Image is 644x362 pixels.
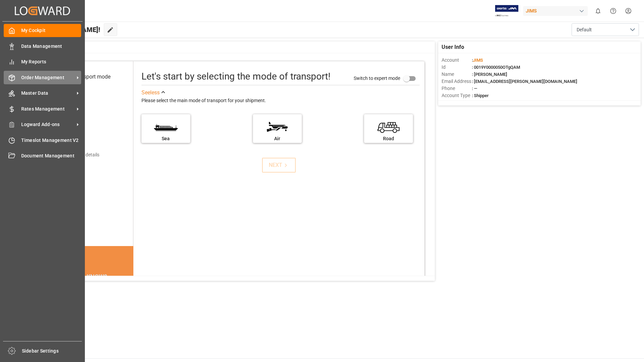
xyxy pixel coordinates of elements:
[21,121,74,128] span: Logward Add-ons
[4,55,81,68] a: My Reports
[442,85,472,92] span: Phone
[523,6,588,16] div: JIMS
[442,43,464,51] span: User Info
[572,23,639,36] button: open menu
[4,39,81,53] a: Data Management
[256,135,298,142] div: Air
[473,58,483,63] span: JIMS
[606,3,621,19] button: Help Center
[442,64,472,71] span: Id
[472,65,520,70] span: : 0019Y0000050OTgQAM
[4,133,81,147] a: Timeslot Management V2
[495,5,518,17] img: Exertis%20JAM%20-%20Email%20Logo.jpg_1722504956.jpg
[141,89,160,97] div: See less
[21,105,74,113] span: Rates Management
[472,79,577,84] span: : [EMAIL_ADDRESS][PERSON_NAME][DOMAIN_NAME]
[269,161,289,169] div: NEXT
[21,43,82,50] span: Data Management
[472,72,507,77] span: : [PERSON_NAME]
[4,24,81,37] a: My Cockpit
[367,135,410,142] div: Road
[523,4,590,17] button: JIMS
[442,57,472,64] span: Account
[57,151,99,158] div: Add shipping details
[21,137,82,144] span: Timeslot Management V2
[28,23,100,36] span: Hello [PERSON_NAME]!
[4,149,81,162] a: Document Management
[472,58,483,63] span: :
[141,97,420,105] div: Please select the main mode of transport for your shipment.
[262,158,296,173] button: NEXT
[442,92,472,99] span: Account Type
[442,78,472,85] span: Email Address
[590,3,606,19] button: show 0 new notifications
[442,71,472,78] span: Name
[577,26,592,33] span: Default
[21,152,82,159] span: Document Management
[354,75,400,81] span: Switch to expert mode
[472,86,477,91] span: : —
[141,69,330,84] div: Let's start by selecting the mode of transport!
[21,27,82,34] span: My Cockpit
[21,74,74,81] span: Order Management
[472,93,489,98] span: : Shipper
[21,90,74,97] span: Master Data
[21,58,82,65] span: My Reports
[22,348,82,355] span: Sidebar Settings
[145,135,187,142] div: Sea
